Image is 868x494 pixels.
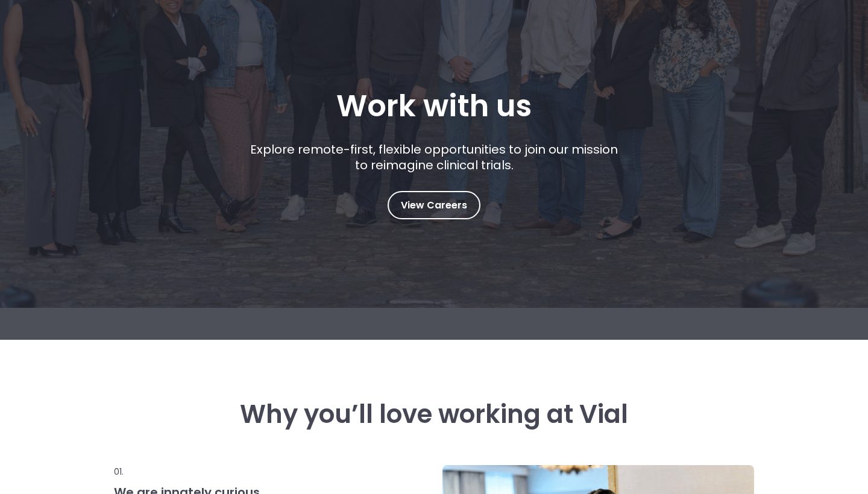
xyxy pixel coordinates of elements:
a: View Careers [388,191,480,219]
h1: Work with us [336,89,532,123]
p: 01. [114,465,392,478]
p: Explore remote-first, flexible opportunities to join our mission to reimagine clinical trials. [246,142,623,173]
h3: Why you’ll love working at Vial [114,400,754,429]
span: View Careers [401,198,467,213]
